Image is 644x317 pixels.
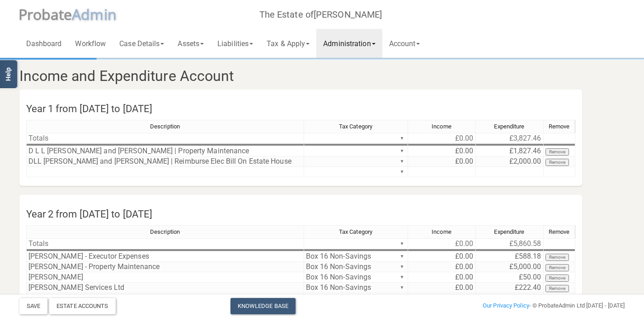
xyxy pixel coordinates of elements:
[49,298,116,314] div: Estate Accounts
[26,262,304,272] td: [PERSON_NAME] - Property Maintenance
[113,29,171,58] a: Case Details
[26,272,304,283] td: [PERSON_NAME]
[72,5,117,24] span: A
[545,285,569,292] button: Remove
[408,133,476,144] td: £0.00
[408,272,476,283] td: £0.00
[399,293,406,303] div: ▼
[408,238,476,249] td: £0.00
[476,133,544,144] td: £3,827.46
[230,298,296,314] a: Knowledge Base
[304,251,408,262] td: Box 16 Non-Savings
[27,5,72,24] span: robate
[399,156,406,166] div: ▼
[399,262,406,271] div: ▼
[150,228,180,235] span: Description
[81,5,116,24] span: dmin
[432,228,451,235] span: Income
[425,300,632,311] div: - © ProbateAdmin Ltd [DATE] - [DATE]
[399,283,406,292] div: ▼
[408,251,476,262] td: £0.00
[19,29,69,58] a: Dashboard
[171,29,211,58] a: Assets
[476,283,544,293] td: £222.40
[26,146,304,156] td: D L L [PERSON_NAME] and [PERSON_NAME] | Property Maintenance
[399,239,406,248] div: ▼
[26,238,304,249] td: Totals
[476,272,544,283] td: £50.00
[408,262,476,272] td: £0.00
[304,262,408,272] td: Box 16 Non-Savings
[26,133,304,144] td: Totals
[545,274,569,282] button: Remove
[494,228,524,235] span: Expenditure
[304,283,408,293] td: Box 16 Non-Savings
[476,251,544,262] td: £588.18
[408,146,476,156] td: £0.00
[399,251,406,261] div: ▼
[13,68,529,84] h3: Income and Expenditure Account
[19,298,47,314] button: Save
[339,123,372,130] span: Tax Category
[432,123,451,130] span: Income
[211,29,260,58] a: Liabilities
[68,29,113,58] a: Workflow
[483,302,529,309] a: Our Privacy Policy
[399,146,406,156] div: ▼
[545,264,569,271] button: Remove
[476,238,544,249] td: £5,860.58
[19,204,486,225] h4: Year 2 from [DATE] to [DATE]
[399,133,406,143] div: ▼
[494,123,524,130] span: Expenditure
[476,262,544,272] td: £5,000.00
[476,146,544,156] td: £1,827.46
[399,272,406,282] div: ▼
[545,148,569,156] button: Remove
[304,272,408,283] td: Box 16 Non-Savings
[339,228,372,235] span: Tax Category
[26,156,304,167] td: DLL [PERSON_NAME] and [PERSON_NAME] | Reimburse Elec Bill On Estate House
[26,283,304,293] td: [PERSON_NAME] Services Ltd
[26,251,304,262] td: [PERSON_NAME] - Executor Expenses
[408,156,476,167] td: £0.00
[316,29,382,58] a: Administration
[549,228,570,235] span: Remove
[545,254,569,261] button: Remove
[545,159,569,166] button: Remove
[408,283,476,293] td: £0.00
[549,123,570,130] span: Remove
[476,156,544,167] td: £2,000.00
[260,29,316,58] a: Tax & Apply
[382,29,427,58] a: Account
[19,99,486,120] h4: Year 1 from [DATE] to [DATE]
[19,5,72,24] span: P
[399,167,406,176] div: ▼
[150,123,180,130] span: Description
